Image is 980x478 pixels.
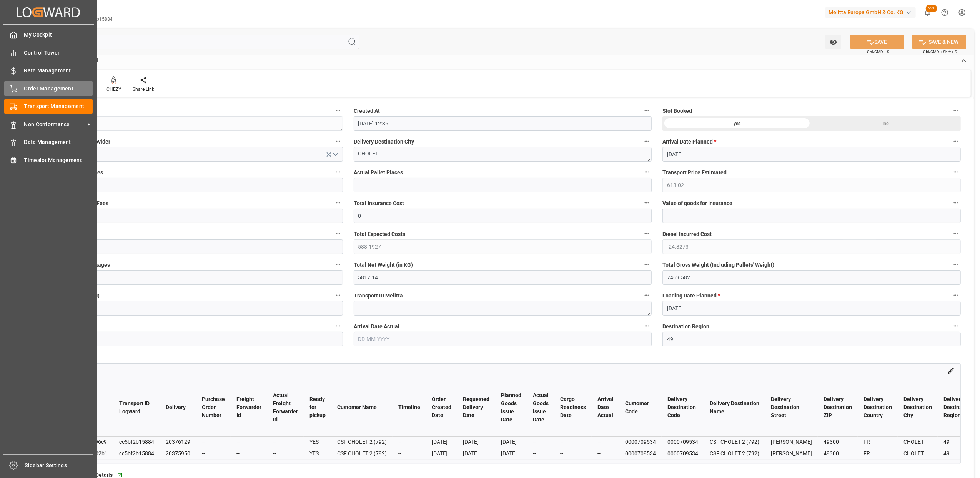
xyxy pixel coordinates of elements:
span: 99+ [926,5,937,12]
div: 20376129 [166,437,190,446]
input: DD-MM-YYYY [45,332,343,346]
span: Arrival Date Planned [662,138,716,146]
th: Delivery Destination Code [662,379,704,436]
span: Transport Price Estimated [662,169,727,177]
div: cc5bf2b15884 [119,437,154,446]
div: CHEZY [106,86,121,93]
span: Loading Date Planned [662,292,720,300]
div: CSF CHOLET 2 (792) [337,449,387,458]
th: Delivery Destination Street [765,379,818,436]
span: Delivery Destination City [354,138,414,146]
input: DD-MM-YYYY [354,332,652,346]
span: Order Management [24,85,93,93]
div: -- [236,449,261,458]
th: Delivery [160,379,196,436]
input: DD-MM-YYYY [662,147,961,162]
th: Delivery Destination City [898,379,938,436]
div: [PERSON_NAME] [771,437,812,446]
th: Customer Code [619,379,662,436]
div: no [812,116,961,131]
button: Arrival Date Planned * [951,136,961,146]
button: Value of goods for Insurance [951,198,961,208]
span: Timeslot Management [24,156,93,164]
span: Transport ID Melitta [354,292,403,300]
input: DD-MM-YYYY HH:MM [354,116,652,131]
th: Requested Delivery Date [457,379,495,436]
th: Delivery Destination Region [938,379,978,436]
button: Total Net Weight (in KG) [642,259,652,269]
th: Freight Forwarder Id [231,379,267,436]
span: Non Conformance [24,120,85,129]
div: 0000709534 [667,437,698,446]
button: Help Center [936,4,953,21]
div: CSF CHOLET 2 (792) [710,449,759,458]
div: 49 [943,437,972,446]
input: DD-MM-YYYY [662,301,961,316]
button: open menu [825,35,841,49]
button: Loading Date Actual [333,321,343,331]
th: Delivery Destination ZIP [818,379,858,436]
button: Additional Transport Fees [333,198,343,208]
button: Transport ID Logward [333,105,343,115]
span: Total Expected Costs [354,230,405,238]
textarea: cc5bf2b15884 [45,116,343,131]
div: [DATE] [432,437,451,446]
div: -- [597,449,614,458]
th: Planned Goods Issue Date [495,379,527,436]
button: Estimated Pallet Places [333,167,343,177]
div: -- [273,437,298,446]
th: Cargo Readiness Date [554,379,592,436]
span: Total Insurance Cost [354,199,404,207]
th: Arrival Date Actual [592,379,619,436]
span: Arrival Date Actual [354,323,399,331]
div: 49300 [824,437,852,446]
button: Transport Price Estimated [951,167,961,177]
div: [DATE] [463,449,489,458]
div: 0000709534 [625,437,656,446]
div: -- [202,437,225,446]
div: -- [597,437,614,446]
th: Order Created Date [426,379,457,436]
span: Transport Management [24,102,93,110]
th: Purchase Order Number [196,379,231,436]
span: Diesel Incurred Cost [662,230,712,238]
div: 49 [943,449,972,458]
span: Destination Region [662,323,709,331]
th: Actual Freight Forwarder Id [267,379,304,436]
th: Customer Name [331,379,393,436]
span: Data Management [24,138,93,146]
a: Transport Management [4,99,93,114]
div: -- [273,449,298,458]
button: Total Gross Weight (Including Pallets' Weight) [951,259,961,269]
div: [DATE] [501,449,521,458]
button: SAVE [850,35,904,49]
div: Melitta Europa GmbH & Co. KG [825,7,916,18]
button: Total Insurance Cost [642,198,652,208]
div: 0000709534 [625,449,656,458]
div: [DATE] [463,437,489,446]
div: [DATE] [432,449,451,458]
button: Loading Date Planned * [951,290,961,300]
th: Delivery Destination Name [704,379,765,436]
div: CHOLET [903,449,932,458]
span: Value of goods for Insurance [662,199,732,207]
div: -- [533,449,549,458]
input: Search Fields [35,35,359,49]
div: 49300 [824,449,852,458]
th: Ready for pickup [304,379,331,436]
div: CHOLET [903,437,932,446]
th: Actual Goods Issue Date [527,379,554,436]
div: FR [864,437,892,446]
a: Rate Management [4,63,93,78]
div: -- [398,437,420,446]
div: yes [662,116,812,131]
textarea: CHOLET [354,147,652,162]
span: Rate Management [24,67,93,75]
button: Total Expected Costs [642,229,652,239]
div: -- [236,437,261,446]
div: -- [202,449,225,458]
div: cc5bf2b15884 [119,449,154,458]
a: Control Tower [4,45,93,60]
button: Transport ID Melitta [642,290,652,300]
button: Melitta Europa GmbH & Co. KG [825,5,919,20]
